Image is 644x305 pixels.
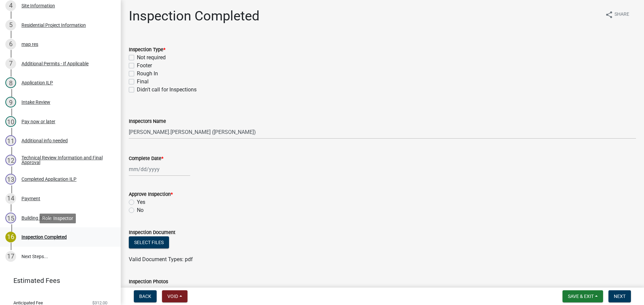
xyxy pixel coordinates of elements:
[139,294,151,299] span: Back
[129,8,260,24] h1: Inspection Completed
[21,42,38,47] div: map res
[21,196,40,201] div: Payment
[137,62,152,70] label: Footer
[614,11,629,19] span: Share
[137,86,197,94] label: Didn't call for Inspections
[21,80,53,85] div: Application ILP
[129,192,173,197] label: Approve Inspection
[5,251,16,262] div: 17
[21,23,86,27] div: Residential Project Information
[129,156,163,161] label: Complete Date
[5,155,16,165] div: 12
[5,0,16,11] div: 4
[129,48,165,52] label: Inspection Type
[5,39,16,50] div: 6
[13,301,43,305] span: Anticipated Fee
[21,3,55,8] div: Site Information
[5,274,110,287] a: Estimated Fees
[21,155,110,165] div: Technical Review Information and Final Approval
[5,174,16,184] div: 13
[614,294,626,299] span: Next
[137,70,158,78] label: Rough In
[568,294,594,299] span: Save & Exit
[134,290,157,302] button: Back
[137,206,144,214] label: No
[5,193,16,204] div: 14
[21,138,68,143] div: Additional info needed
[605,11,613,19] i: share
[137,198,145,206] label: Yes
[129,119,166,124] label: Inspectors Name
[5,232,16,242] div: 16
[5,77,16,88] div: 8
[5,58,16,69] div: 7
[5,116,16,127] div: 10
[5,135,16,146] div: 11
[21,61,89,66] div: Additional Permits - If Applicable
[21,177,76,181] div: Completed Application ILP
[608,290,631,302] button: Next
[129,236,169,248] button: Select files
[162,290,187,302] button: Void
[167,294,178,299] span: Void
[21,235,67,239] div: Inspection Completed
[5,20,16,30] div: 5
[562,290,603,302] button: Save & Exit
[21,119,55,124] div: Pay now or later
[5,97,16,107] div: 9
[40,214,76,223] div: Role: Inspector
[129,162,190,176] input: mm/dd/yyyy
[137,78,149,86] label: Final
[21,216,53,220] div: Building Permit
[92,301,107,305] span: $312.00
[137,54,166,62] label: Not required
[600,8,635,21] button: shareShare
[5,213,16,223] div: 15
[129,230,175,235] label: Inspection Document
[129,280,168,284] label: Inspection Photos
[21,100,50,104] div: Intake Review
[129,256,193,262] span: Valid Document Types: pdf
